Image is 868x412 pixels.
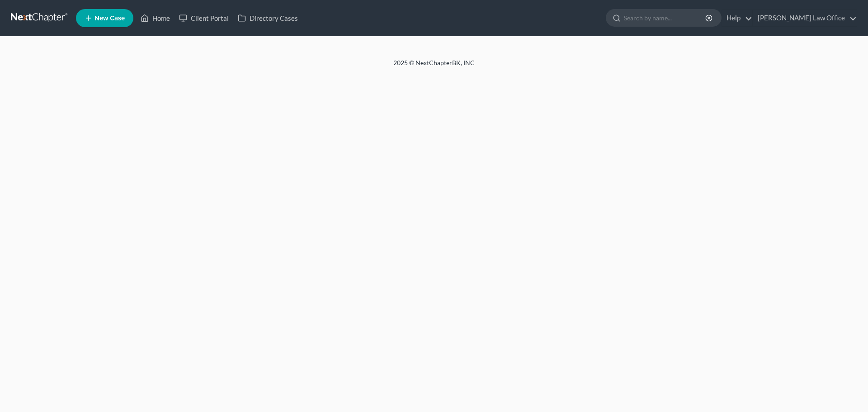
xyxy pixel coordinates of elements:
a: [PERSON_NAME] Law Office [753,10,857,26]
input: Search by name... [624,9,707,26]
a: Home [136,10,175,26]
a: Directory Cases [233,10,302,26]
a: Help [722,10,752,26]
div: 2025 © NextChapterBK, INC [176,58,692,75]
span: New Case [94,15,125,22]
a: Client Portal [175,10,233,26]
